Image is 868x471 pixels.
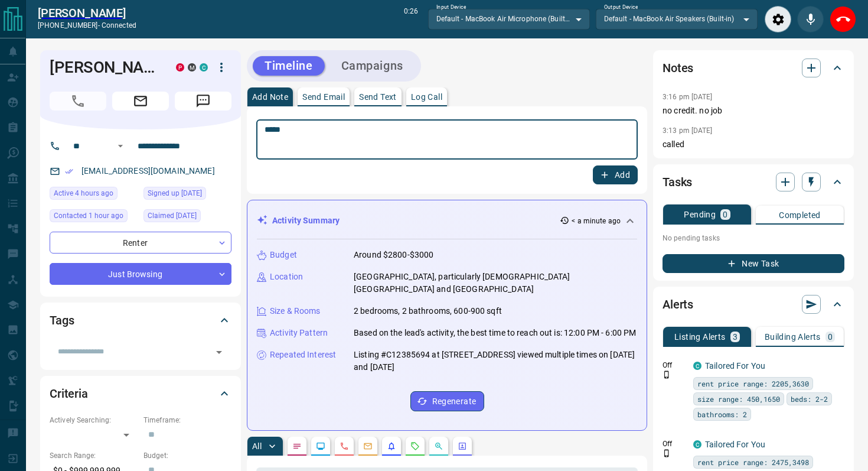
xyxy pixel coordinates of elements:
div: Audio Settings [765,6,791,33]
div: Criteria [50,379,231,408]
span: Call [50,92,106,111]
h2: Tasks [663,173,692,191]
svg: Push Notification Only [663,449,671,457]
p: 3:16 pm [DATE] [663,93,713,101]
span: Message [175,92,231,111]
svg: Agent Actions [458,441,467,451]
div: condos.ca [693,440,701,449]
div: Tue Sep 16 2025 [50,187,138,203]
div: End Call [830,6,856,33]
button: Campaigns [329,56,415,76]
div: property.ca [176,63,184,72]
h2: Notes [663,59,693,77]
p: no credit. no job [663,105,844,117]
p: Budget: [143,450,231,461]
div: Renter [50,232,231,254]
div: Tue Sep 16 2025 [50,209,138,226]
p: Listing #C12385694 at [STREET_ADDRESS] viewed multiple times on [DATE] and [DATE] [354,349,637,373]
span: Email [112,92,169,111]
div: Sat Oct 21 2023 [143,209,231,226]
span: connected [102,21,136,30]
span: beds: 2-2 [791,393,828,405]
p: < a minute ago [572,216,621,226]
svg: Requests [410,441,420,451]
span: bathrooms: 2 [697,408,747,420]
p: Based on the lead's activity, the best time to reach out is: 12:00 PM - 6:00 PM [354,327,636,339]
a: [EMAIL_ADDRESS][DOMAIN_NAME] [81,166,215,176]
p: Actively Searching: [50,415,138,425]
p: Completed [779,211,821,219]
div: Tasks [663,168,844,196]
p: [PHONE_NUMBER] - [38,20,136,31]
p: 3:13 pm [DATE] [663,126,713,135]
p: Around $2800-$3000 [354,249,433,261]
span: Claimed [DATE] [148,210,197,222]
span: Active 4 hours ago [54,187,113,199]
svg: Lead Browsing Activity [316,441,325,451]
p: Search Range: [50,450,138,461]
span: size range: 450,1650 [697,393,780,405]
div: Mute [797,6,824,33]
p: Location [270,271,303,283]
div: mrloft.ca [188,63,196,72]
a: Tailored For You [705,361,765,371]
a: [PERSON_NAME] [38,6,136,20]
span: rent price range: 2475,3498 [697,456,809,468]
button: New Task [663,254,844,273]
div: Tags [50,306,231,334]
p: 0:26 [404,6,418,33]
div: Activity Summary< a minute ago [257,210,637,232]
p: Send Text [359,93,397,101]
button: Add [593,165,638,184]
button: Open [211,344,227,360]
p: 2 bedrooms, 2 bathrooms, 600-900 sqft [354,305,502,317]
p: Timeframe: [143,415,231,425]
svg: Listing Alerts [387,441,396,451]
div: Default - MacBook Air Speakers (Built-in) [596,9,758,29]
p: Activity Summary [272,215,340,227]
div: Just Browsing [50,263,231,285]
svg: Opportunities [434,441,443,451]
label: Input Device [436,4,466,11]
div: condos.ca [200,63,208,72]
p: Off [663,438,686,449]
p: Building Alerts [765,333,821,341]
h2: Criteria [50,384,88,403]
h1: [PERSON_NAME] [50,58,158,77]
p: Repeated Interest [270,349,336,361]
p: 0 [723,210,727,219]
svg: Emails [363,441,373,451]
p: 0 [828,333,833,341]
p: [GEOGRAPHIC_DATA], particularly [DEMOGRAPHIC_DATA][GEOGRAPHIC_DATA] and [GEOGRAPHIC_DATA] [354,271,637,295]
button: Timeline [253,56,325,76]
p: Size & Rooms [270,305,321,317]
p: No pending tasks [663,229,844,247]
div: Notes [663,54,844,82]
span: Signed up [DATE] [148,187,202,199]
p: Pending [684,210,716,219]
p: Off [663,360,686,371]
p: Activity Pattern [270,327,328,339]
p: Listing Alerts [674,333,726,341]
button: Regenerate [410,391,484,411]
div: Alerts [663,290,844,319]
svg: Calls [340,441,349,451]
h2: Tags [50,311,74,330]
p: All [252,442,262,450]
p: Log Call [411,93,442,101]
div: Sat Oct 21 2023 [143,187,231,203]
p: Add Note [252,93,288,101]
label: Output Device [604,4,638,11]
p: 3 [733,333,738,341]
svg: Notes [292,441,302,451]
p: Send Email [302,93,345,101]
span: Contacted 1 hour ago [54,210,123,222]
svg: Push Notification Only [663,371,671,379]
div: condos.ca [693,362,701,370]
a: Tailored For You [705,440,765,449]
h2: Alerts [663,295,693,314]
span: rent price range: 2205,3630 [697,378,809,389]
p: Budget [270,249,297,261]
p: called [663,138,844,151]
